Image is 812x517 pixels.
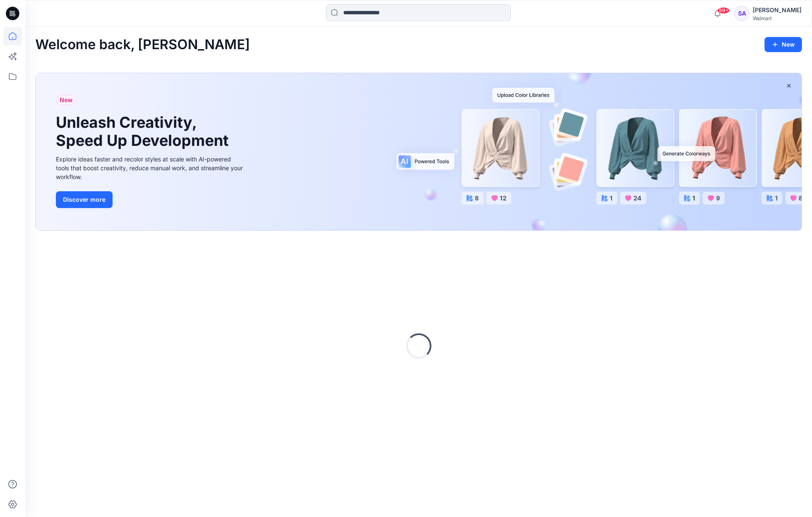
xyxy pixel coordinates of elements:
[753,15,801,21] div: Walmart
[56,191,245,208] a: Discover more
[56,191,113,208] button: Discover more
[717,7,730,14] span: 99+
[753,5,801,15] div: [PERSON_NAME]
[734,6,749,21] div: SA
[765,37,802,52] button: New
[56,155,245,181] div: Explore ideas faster and recolor styles at scale with AI-powered tools that boost creativity, red...
[60,95,73,105] span: New
[35,37,250,53] h2: Welcome back, [PERSON_NAME]
[56,113,232,150] h1: Unleash Creativity, Speed Up Development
